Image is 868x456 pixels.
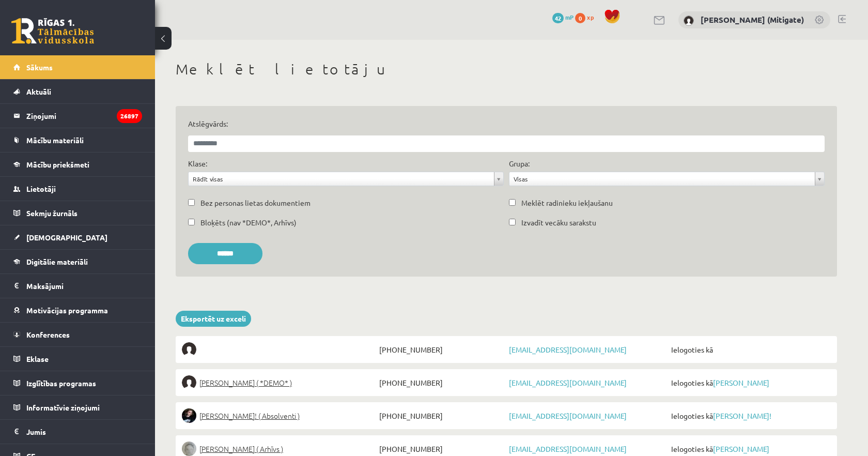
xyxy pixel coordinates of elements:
a: Jumis [13,420,142,444]
label: Bez personas lietas dokumentiem [200,197,311,208]
a: [PERSON_NAME]! [713,411,771,420]
label: Atslēgvārds: [188,118,825,129]
a: Konferences [13,323,142,346]
label: Meklēt radinieku iekļaušanu [521,197,613,208]
span: Ielogoties kā [669,342,831,357]
a: Rīgas 1. Tālmācības vidusskola [11,18,94,44]
span: Konferences [26,330,70,339]
a: Motivācijas programma [13,298,142,322]
a: [DEMOGRAPHIC_DATA] [13,225,142,249]
a: Mācību materiāli [13,128,142,152]
span: [PERSON_NAME]! ( Absolventi ) [199,408,300,423]
span: Informatīvie ziņojumi [26,403,100,412]
a: [EMAIL_ADDRESS][DOMAIN_NAME] [509,378,627,387]
span: mP [565,13,574,21]
img: Sofija Anrio-Karlauska! [182,408,196,423]
span: Sekmju žurnāls [26,208,78,218]
span: Lietotāji [26,184,56,193]
a: [EMAIL_ADDRESS][DOMAIN_NAME] [509,345,627,354]
a: Ziņojumi26897 [13,104,142,128]
a: Mācību priekšmeti [13,153,142,176]
img: Vitālijs Viļums (Mitigate) [684,16,694,26]
a: Eklase [13,347,142,371]
label: Grupa: [509,158,530,169]
span: Ielogoties kā [669,375,831,390]
label: Izvadīt vecāku sarakstu [521,217,596,228]
img: Elīna Elizabete Ancveriņa [182,375,196,390]
legend: Maksājumi [26,274,142,298]
a: [EMAIL_ADDRESS][DOMAIN_NAME] [509,411,627,420]
span: [PHONE_NUMBER] [377,408,506,423]
span: Jumis [26,427,46,436]
a: Sekmju žurnāls [13,201,142,225]
span: [PHONE_NUMBER] [377,342,506,357]
span: Aktuāli [26,87,51,96]
label: Klase: [188,158,207,169]
legend: Ziņojumi [26,104,142,128]
h1: Meklēt lietotāju [176,60,837,78]
span: [PERSON_NAME] ( Arhīvs ) [199,442,283,456]
span: [PERSON_NAME] ( *DEMO* ) [199,375,292,390]
a: Maksājumi [13,274,142,298]
a: [PERSON_NAME] ( Arhīvs ) [182,442,377,456]
a: [PERSON_NAME] [713,378,769,387]
a: [EMAIL_ADDRESS][DOMAIN_NAME] [509,444,627,453]
a: Aktuāli [13,80,142,103]
span: Mācību priekšmeti [26,160,89,169]
a: [PERSON_NAME]! ( Absolventi ) [182,408,377,423]
a: [PERSON_NAME] ( *DEMO* ) [182,375,377,390]
i: 26897 [117,109,142,123]
span: Izglītības programas [26,378,96,388]
span: xp [587,13,594,21]
label: Bloķēts (nav *DEMO*, Arhīvs) [200,217,297,228]
span: 0 [575,13,585,23]
a: 42 mP [552,13,574,21]
a: Sākums [13,55,142,79]
a: Eksportēt uz exceli [176,311,251,327]
a: Informatīvie ziņojumi [13,396,142,419]
span: [PHONE_NUMBER] [377,375,506,390]
span: Visas [514,172,811,186]
span: Sākums [26,63,53,72]
a: Digitālie materiāli [13,250,142,273]
img: Lelde Braune [182,442,196,456]
a: 0 xp [575,13,599,21]
a: Visas [509,172,824,186]
span: [DEMOGRAPHIC_DATA] [26,233,107,242]
span: Rādīt visas [193,172,490,186]
span: Ielogoties kā [669,408,831,423]
a: [PERSON_NAME] [713,444,769,453]
a: [PERSON_NAME] (Mitigate) [701,14,804,25]
a: Lietotāji [13,177,142,201]
span: Mācību materiāli [26,135,84,145]
a: Rādīt visas [189,172,503,186]
span: Ielogoties kā [669,442,831,456]
span: Motivācijas programma [26,306,108,315]
span: 42 [552,13,564,23]
span: Eklase [26,354,49,363]
a: Izglītības programas [13,371,142,395]
span: [PHONE_NUMBER] [377,442,506,456]
span: Digitālie materiāli [26,257,88,266]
